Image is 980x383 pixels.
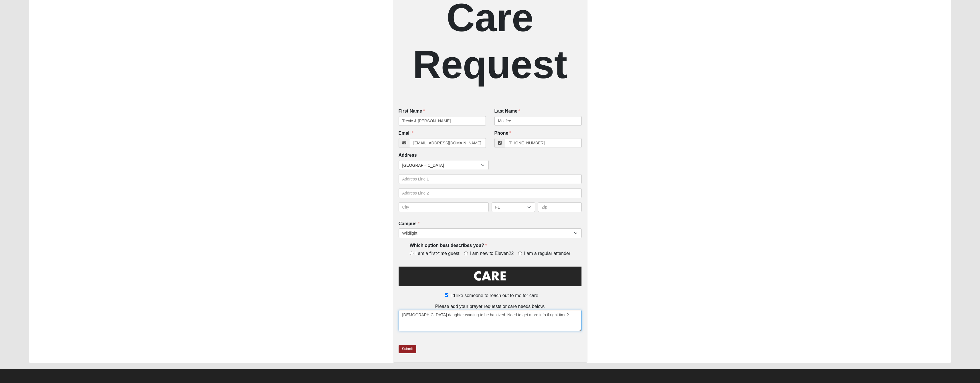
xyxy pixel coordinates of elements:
[415,250,460,257] span: I am a first-time guest
[399,202,489,212] input: City
[399,265,582,291] img: Care.png
[524,250,570,257] span: I am a regular attender
[399,303,582,331] div: Please add your prayer requests or care needs below.
[410,242,487,249] label: Which option best describes you?
[410,252,413,255] input: I am a first-time guest
[450,293,538,298] span: I'd like someone to reach out to me for care
[464,252,468,255] input: I am new to Eleven22
[518,252,522,255] input: I am a regular attender
[538,202,582,212] input: Zip
[399,108,425,115] label: First Name
[399,221,419,227] label: Campus
[399,188,582,198] input: Address Line 2
[402,160,481,170] span: [GEOGRAPHIC_DATA]
[399,174,582,184] input: Address Line 1
[399,152,417,159] label: Address
[399,345,416,353] a: Submit
[470,250,514,257] span: I am new to Eleven22
[399,130,414,137] label: Email
[445,293,448,297] input: I'd like someone to reach out to me for care
[494,108,520,115] label: Last Name
[494,130,511,137] label: Phone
